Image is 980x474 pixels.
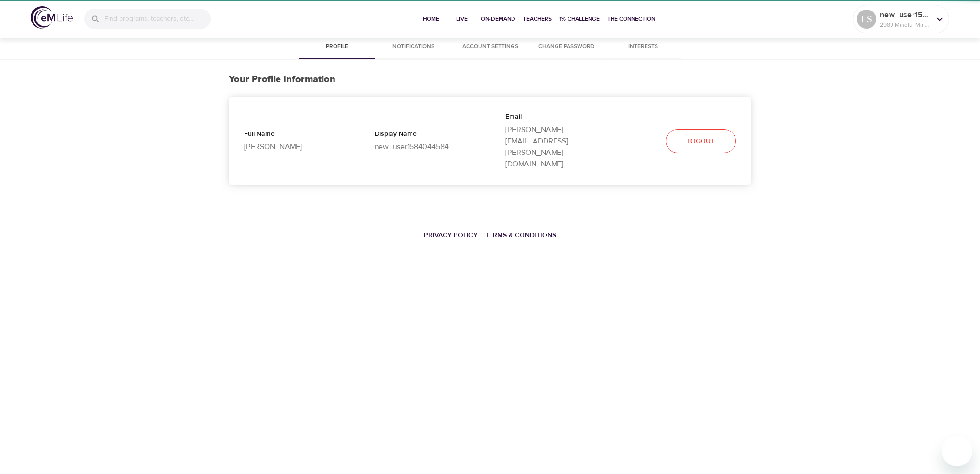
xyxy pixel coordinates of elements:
button: Logout [666,129,736,154]
h3: Your Profile Information [229,74,751,85]
p: Email [505,112,605,124]
p: Display Name [375,129,475,141]
input: Find programs, teachers, etc... [104,9,211,29]
span: Notifications [381,42,446,52]
span: Profile [304,42,369,52]
p: new_user1584044584 [375,141,475,153]
img: logo [31,6,73,29]
span: Change Password [534,42,599,52]
p: [PERSON_NAME][EMAIL_ADDRESS][PERSON_NAME][DOMAIN_NAME] [505,124,605,170]
span: Live [450,14,473,24]
p: new_user1584044584 [880,9,931,21]
p: [PERSON_NAME] [244,141,344,153]
span: Logout [687,135,714,147]
span: Account Settings [457,42,523,52]
span: Teachers [523,14,552,24]
p: 2989 Mindful Minutes [880,21,931,29]
p: Full Name [244,129,344,141]
span: Interests [611,42,676,52]
iframe: Button to launch messaging window [942,436,972,466]
a: Privacy Policy [424,231,478,240]
span: On-Demand [481,14,515,24]
div: ES [857,10,876,29]
nav: breadcrumb [229,224,751,245]
a: Terms & Conditions [485,231,556,240]
span: The Connection [607,14,655,24]
span: 1% Challenge [559,14,600,24]
span: Home [420,14,443,24]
